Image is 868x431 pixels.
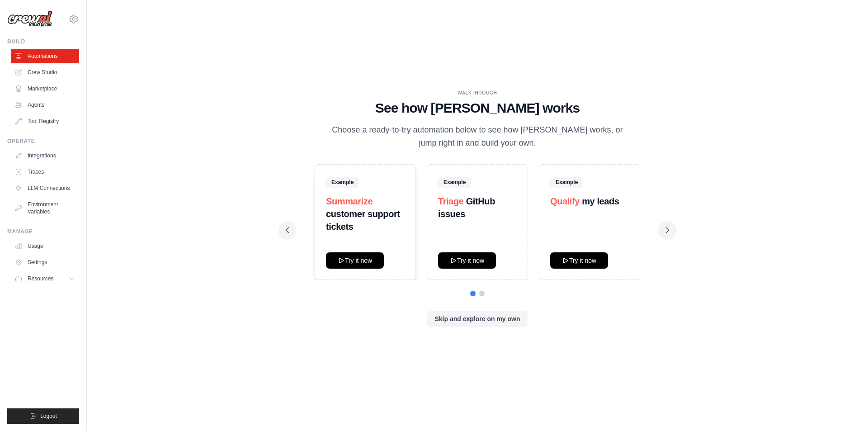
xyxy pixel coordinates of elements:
strong: my leads [582,196,619,206]
a: Marketplace [11,81,79,96]
div: Operate [7,137,79,145]
a: Traces [11,165,79,179]
p: Choose a ready-to-try automation below to see how [PERSON_NAME] works, or jump right in and build... [325,123,629,150]
div: Build [7,38,79,45]
a: Integrations [11,148,79,163]
a: Agents [11,98,79,112]
span: Example [438,177,471,187]
button: Resources [11,271,79,286]
span: Logout [40,412,57,420]
button: Logout [7,408,79,424]
a: Settings [11,255,79,270]
img: Logo [7,10,52,28]
button: Try it now [550,252,608,269]
div: WALKTHROUGH [286,90,669,96]
strong: customer support tickets [326,209,400,232]
span: Qualify [550,196,580,206]
span: Triage [438,196,464,206]
span: Summarize [326,196,373,206]
a: Tool Registry [11,114,79,128]
span: Example [326,177,359,187]
span: Resources [28,275,53,282]
a: Crew Studio [11,65,79,80]
div: Manage [7,228,79,235]
button: Skip and explore on my own [427,311,527,327]
h1: See how [PERSON_NAME] works [286,100,669,116]
a: Automations [11,49,79,63]
a: Environment Variables [11,197,79,219]
strong: GitHub issues [438,196,495,219]
span: Example [550,177,583,187]
a: Usage [11,239,79,253]
button: Try it now [326,252,384,269]
button: Try it now [438,252,496,269]
a: LLM Connections [11,181,79,195]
